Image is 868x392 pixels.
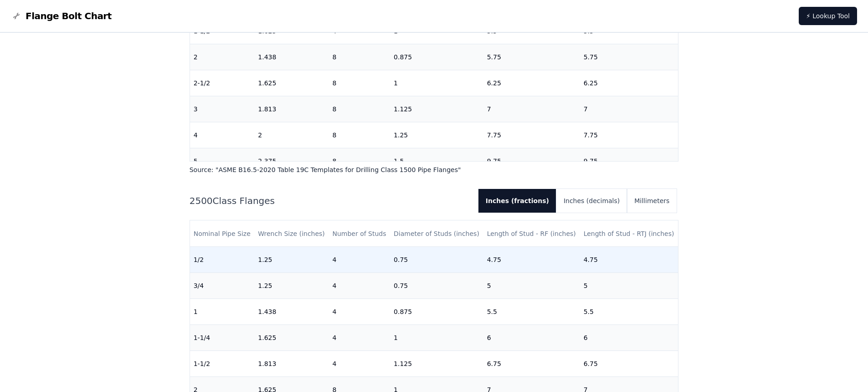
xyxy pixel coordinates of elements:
[483,350,580,376] td: 6.75
[556,189,627,213] button: Inches (decimals)
[329,350,390,376] td: 4
[254,122,329,148] td: 2
[580,148,678,174] td: 9.75
[580,44,678,70] td: 5.75
[390,148,483,174] td: 1.5
[254,44,329,70] td: 1.438
[190,194,471,207] h2: 2500 Class Flanges
[329,70,390,96] td: 8
[254,220,329,246] th: Wrench Size (inches)
[390,272,483,298] td: 0.75
[254,298,329,324] td: 1.438
[580,220,678,246] th: Length of Stud - RTJ (inches)
[580,246,678,272] td: 4.75
[483,246,580,272] td: 4.75
[580,298,678,324] td: 5.5
[190,272,255,298] td: 3/4
[190,96,255,122] td: 3
[483,44,580,70] td: 5.75
[254,272,329,298] td: 1.25
[190,350,255,376] td: 1-1/2
[254,70,329,96] td: 1.625
[483,96,580,122] td: 7
[329,220,390,246] th: Number of Studs
[190,246,255,272] td: 1/2
[254,350,329,376] td: 1.813
[390,96,483,122] td: 1.125
[329,246,390,272] td: 4
[390,246,483,272] td: 0.75
[580,272,678,298] td: 5
[329,324,390,350] td: 4
[254,148,329,174] td: 2.375
[580,324,678,350] td: 6
[329,272,390,298] td: 4
[190,220,255,246] th: Nominal Pipe Size
[190,70,255,96] td: 2-1/2
[390,122,483,148] td: 1.25
[190,122,255,148] td: 4
[390,220,483,246] th: Diameter of Studs (inches)
[580,96,678,122] td: 7
[190,148,255,174] td: 5
[329,44,390,70] td: 8
[390,350,483,376] td: 1.125
[329,122,390,148] td: 8
[254,246,329,272] td: 1.25
[483,220,580,246] th: Length of Stud - RF (inches)
[190,165,679,174] p: Source: " ASME B16.5-2020 Table 19C Templates for Drilling Class 1500 Pipe Flanges "
[483,70,580,96] td: 6.25
[580,350,678,376] td: 6.75
[580,122,678,148] td: 7.75
[478,189,556,213] button: Inches (fractions)
[329,96,390,122] td: 8
[26,10,112,22] span: Flange Bolt Chart
[390,44,483,70] td: 0.875
[483,148,580,174] td: 9.75
[254,96,329,122] td: 1.813
[483,324,580,350] td: 6
[190,298,255,324] td: 1
[329,298,390,324] td: 4
[190,324,255,350] td: 1-1/4
[580,70,678,96] td: 6.25
[390,324,483,350] td: 1
[254,324,329,350] td: 1.625
[390,298,483,324] td: 0.875
[190,44,255,70] td: 2
[483,272,580,298] td: 5
[11,10,22,21] img: Flange Bolt Chart Logo
[627,189,677,213] button: Millimeters
[799,7,857,25] a: ⚡ Lookup Tool
[329,148,390,174] td: 8
[483,122,580,148] td: 7.75
[483,298,580,324] td: 5.5
[11,10,112,22] a: Flange Bolt Chart LogoFlange Bolt Chart
[390,70,483,96] td: 1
